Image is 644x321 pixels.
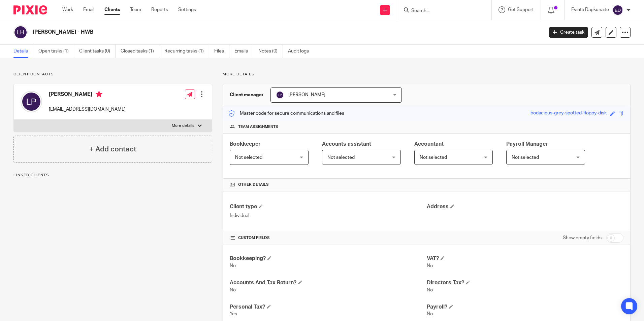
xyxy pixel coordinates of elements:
h4: Directors Tax? [427,279,623,286]
h3: Client manager [230,92,264,98]
p: [EMAIL_ADDRESS][DOMAIN_NAME] [49,106,126,113]
img: Pixie [13,5,47,14]
i: Primary [96,91,102,98]
img: svg%3E [13,25,28,39]
a: Recurring tasks (1) [164,45,209,58]
span: Yes [230,312,237,316]
span: Not selected [420,155,447,160]
h4: Bookkeeping? [230,255,426,262]
a: Audit logs [288,45,314,58]
p: Linked clients [13,173,212,178]
a: Emails [234,45,253,58]
a: Closed tasks (1) [121,45,159,58]
span: Other details [238,182,269,187]
a: Settings [178,6,196,13]
span: No [427,288,433,292]
a: Reports [151,6,168,13]
h4: Client type [230,203,426,210]
span: Not selected [512,155,539,160]
p: More details [223,72,631,77]
h4: Accounts And Tax Return? [230,279,426,286]
h4: [PERSON_NAME] [49,91,126,99]
a: Client tasks (0) [79,45,116,58]
p: Individual [230,212,426,219]
a: Notes (0) [258,45,283,58]
span: No [230,288,236,292]
img: svg%3E [21,91,42,112]
h4: CUSTOM FIELDS [230,235,426,241]
span: No [427,263,433,268]
label: Show empty fields [563,235,602,241]
a: Create task [549,27,588,38]
span: Not selected [235,155,262,160]
a: Clients [104,6,120,13]
span: No [427,312,433,316]
span: Get Support [508,7,534,12]
a: Files [214,45,229,58]
img: svg%3E [276,91,284,99]
h4: Payroll? [427,304,623,311]
span: [PERSON_NAME] [288,93,325,97]
p: Master code for secure communications and files [228,110,344,117]
input: Search [411,8,471,14]
p: Client contacts [13,72,212,77]
span: No [230,263,236,268]
h4: + Add contact [89,144,136,154]
p: Evinta Dapkunaite [571,6,609,13]
a: Details [13,45,33,58]
span: Bookkeeper [230,141,261,147]
span: Team assignments [238,124,278,130]
a: Team [130,6,141,13]
a: Work [62,6,73,13]
h4: VAT? [427,255,623,262]
a: Email [83,6,94,13]
h2: [PERSON_NAME] - HWB [33,29,438,36]
p: More details [172,123,194,129]
span: Accounts assistant [322,141,371,147]
h4: Personal Tax? [230,304,426,311]
span: Payroll Manager [506,141,548,147]
span: Accountant [414,141,444,147]
span: Not selected [327,155,355,160]
img: svg%3E [612,5,623,15]
h4: Address [427,203,623,210]
a: Open tasks (1) [38,45,74,58]
div: bodacious-grey-spotted-floppy-disk [530,110,607,117]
